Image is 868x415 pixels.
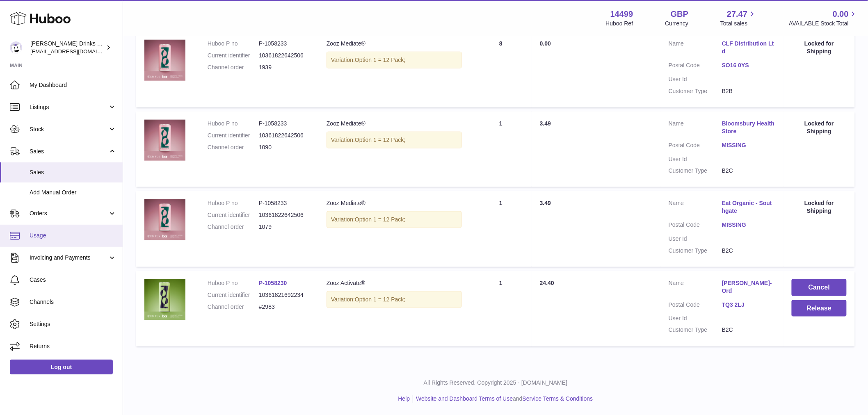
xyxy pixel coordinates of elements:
[671,9,688,20] strong: GBP
[722,279,775,295] a: [PERSON_NAME]-Ord
[355,137,405,143] span: Option 1 = 12 Pack;
[540,200,551,206] span: 3.49
[327,52,462,68] div: Variation:
[259,199,310,207] dd: P-1058233
[30,320,116,328] span: Settings
[722,141,775,149] a: MISSING
[259,40,310,48] dd: P-1058233
[789,20,858,27] span: AVAILABLE Stock Total
[208,144,259,151] dt: Channel order
[722,87,775,95] dd: B2B
[720,20,757,27] span: Total sales
[470,191,532,267] td: 1
[144,279,185,320] img: ACTIVATE_1_9d49eb03-ef52-4e5c-b688-9860ae38d943.png
[10,360,113,374] a: Log out
[30,254,108,262] span: Invoicing and Payments
[669,40,722,57] dt: Name
[722,62,775,69] a: SO16 0YS
[30,189,116,196] span: Add Manual Order
[355,296,405,303] span: Option 1 = 12 Pack;
[30,103,108,111] span: Listings
[327,199,462,207] div: Zooz Mediate®
[792,279,847,296] button: Cancel
[259,144,310,151] dd: 1090
[792,40,847,55] div: Locked for Shipping
[720,9,757,27] a: 27.47 Total sales
[208,132,259,139] dt: Current identifier
[540,280,554,286] span: 24.40
[355,57,405,63] span: Option 1 = 12 Pack;
[259,211,310,219] dd: 10361822642506
[208,279,259,287] dt: Huboo P no
[669,167,722,175] dt: Customer Type
[30,169,116,176] span: Sales
[10,41,22,54] img: internalAdmin-14499@internal.huboo.com
[669,247,722,255] dt: Customer Type
[669,235,722,243] dt: User Id
[792,199,847,215] div: Locked for Shipping
[398,396,410,402] a: Help
[259,132,310,139] dd: 10361822642506
[722,199,775,215] a: Eat Organic - Southgate
[259,291,310,299] dd: 10361821692234
[669,221,722,231] dt: Postal Code
[30,232,116,239] span: Usage
[30,276,116,284] span: Cases
[327,291,462,308] div: Variation:
[30,40,104,55] div: [PERSON_NAME] Drinks LTD (t/a Zooz)
[208,199,259,207] dt: Huboo P no
[727,9,747,20] span: 27.47
[470,32,532,107] td: 8
[669,301,722,311] dt: Postal Code
[669,326,722,334] dt: Customer Type
[259,120,310,128] dd: P-1058233
[722,247,775,255] dd: B2C
[722,221,775,229] a: MISSING
[540,120,551,127] span: 3.49
[30,210,108,217] span: Orders
[259,280,287,286] a: P-1058230
[30,48,121,55] span: [EMAIL_ADDRESS][DOMAIN_NAME]
[144,120,185,161] img: MEDIATE_1_68be7b9d-234d-4eb2-b0ee-639b03038b08.png
[669,62,722,71] dt: Postal Code
[416,396,513,402] a: Website and Dashboard Terms of Use
[722,301,775,309] a: TQ3 2LJ
[665,20,689,27] div: Currency
[208,52,259,59] dt: Current identifier
[792,300,847,317] button: Release
[833,9,849,20] span: 0.00
[327,40,462,48] div: Zooz Mediate®
[208,211,259,219] dt: Current identifier
[327,132,462,148] div: Variation:
[610,9,633,20] strong: 14499
[413,395,593,403] li: and
[722,326,775,334] dd: B2C
[259,223,310,231] dd: 1079
[208,120,259,128] dt: Huboo P no
[669,279,722,297] dt: Name
[208,64,259,71] dt: Channel order
[327,279,462,287] div: Zooz Activate®
[669,120,722,137] dt: Name
[523,396,593,402] a: Service Terms & Conditions
[470,112,532,187] td: 1
[669,315,722,322] dt: User Id
[327,120,462,128] div: Zooz Mediate®
[669,155,722,163] dt: User Id
[208,303,259,311] dt: Channel order
[669,141,722,151] dt: Postal Code
[30,342,116,350] span: Returns
[130,379,861,387] p: All Rights Reserved. Copyright 2025 - [DOMAIN_NAME]
[722,120,775,135] a: Bloomsbury Health Store
[722,40,775,55] a: CLF Distribution Ltd
[259,52,310,59] dd: 10361822642506
[30,148,108,155] span: Sales
[208,40,259,48] dt: Huboo P no
[606,20,633,27] div: Huboo Ref
[470,271,532,347] td: 1
[540,40,551,47] span: 0.00
[30,298,116,306] span: Channels
[669,199,722,217] dt: Name
[144,40,185,81] img: MEDIATE_1_68be7b9d-234d-4eb2-b0ee-639b03038b08.png
[144,199,185,240] img: MEDIATE_1_68be7b9d-234d-4eb2-b0ee-639b03038b08.png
